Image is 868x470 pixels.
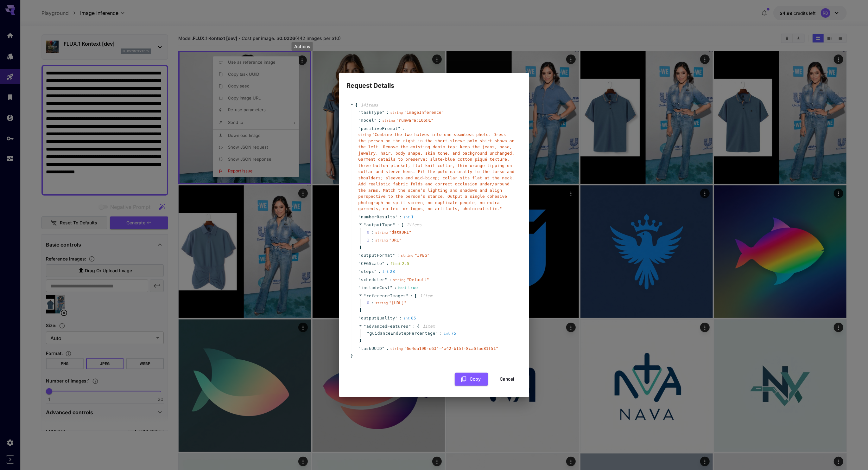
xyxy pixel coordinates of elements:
span: " runware:106@1 " [396,118,433,123]
div: true [398,285,418,291]
button: Copy [455,373,488,386]
span: " [358,316,361,320]
span: " [393,222,395,227]
span: string [375,301,388,305]
span: " 6e4da190-e634-4a42-b15f-8ca6fae81f51 " [404,346,498,351]
span: " [398,126,400,131]
span: : [399,214,402,220]
span: " [367,331,370,336]
span: positivePrompt [361,126,398,132]
span: string [375,230,388,235]
span: int [383,270,389,274]
span: 0 [367,300,376,306]
span: string [390,347,403,351]
span: string [358,133,371,137]
div: 75 [444,330,456,337]
span: " [409,324,411,329]
span: " [390,285,392,290]
div: 85 [403,315,416,321]
div: : [371,229,374,235]
span: " [358,261,361,266]
span: outputQuality [361,315,395,321]
span: " [358,126,361,131]
span: string [393,278,406,282]
span: outputType [366,222,393,227]
span: " [374,118,377,123]
span: : [397,252,399,259]
span: { [355,102,358,108]
span: taskUUID [361,345,382,352]
div: 28 [383,268,395,275]
span: bool [398,286,407,290]
span: " [358,269,361,274]
span: " [382,261,384,266]
span: " [358,277,361,282]
span: : [386,109,389,116]
h2: Request Details [339,73,529,91]
span: : [394,285,397,291]
span: guidanceEndStepPercentage [370,330,435,337]
span: 1 item [423,324,435,329]
span: : [397,222,399,228]
span: : [389,277,391,283]
span: " [395,215,398,219]
span: { [417,323,420,330]
span: " [364,222,366,227]
span: taskType [361,109,382,116]
span: " [358,253,361,258]
span: int [444,332,450,336]
span: " [358,215,361,219]
span: string [383,119,395,123]
span: : [378,268,381,275]
span: string [390,111,403,115]
span: includeCost [361,285,390,291]
div: : [371,237,374,243]
span: 0 [367,229,376,235]
span: " [358,285,361,290]
span: " [358,118,361,123]
span: " [385,277,387,282]
span: string [401,254,414,258]
span: : [413,323,415,330]
span: " Combine the two halves into one seamless photo. Dress the person on the right in the short-slee... [358,132,515,211]
span: advancedFeatures [366,324,409,329]
div: 1 [403,214,414,220]
span: " [URL] " [389,300,407,305]
span: steps [361,268,374,275]
span: " [382,110,384,115]
span: : [440,330,442,337]
span: " Default " [407,277,429,282]
span: " [374,269,377,274]
span: scheduler [361,277,385,283]
span: : [378,117,381,124]
span: CFGScale [361,261,382,267]
span: " [435,331,438,336]
span: : [386,261,389,267]
div: 2.5 [390,261,410,267]
span: [ [401,222,404,228]
span: ] [358,307,362,313]
span: " imageInference " [404,110,444,115]
span: : [399,315,402,321]
span: ] [358,244,362,251]
span: int [403,316,410,320]
span: 1 item [420,293,432,298]
span: int [403,215,410,219]
span: " [364,293,366,298]
span: 1 [367,237,376,243]
span: } [350,353,353,359]
span: " [358,346,361,351]
div: Actions [292,42,313,51]
span: " JPEG " [415,253,430,258]
span: " [393,253,395,258]
span: string [375,238,388,242]
span: " [358,110,361,115]
span: : [386,345,389,352]
span: numberResults [361,214,395,220]
span: 2 item s [407,222,422,227]
span: 14 item s [361,103,378,107]
span: float [390,262,401,266]
div: : [371,300,374,306]
span: " [364,324,366,329]
span: : [402,126,405,132]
